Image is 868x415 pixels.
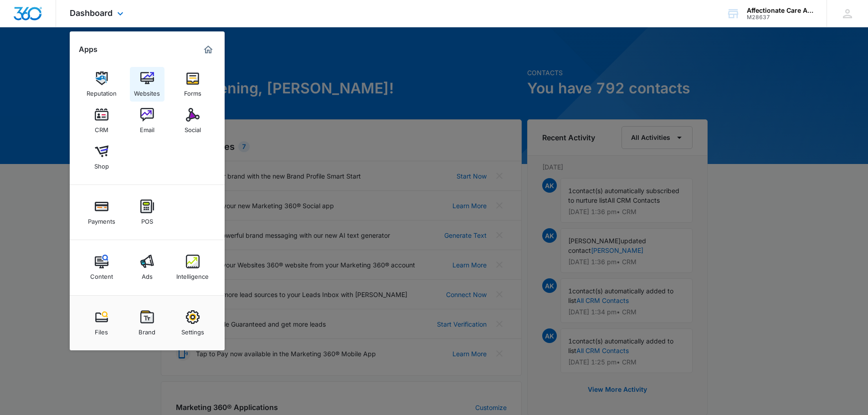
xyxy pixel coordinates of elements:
[95,324,108,336] div: Files
[87,85,117,97] div: Reputation
[175,67,210,102] a: Forms
[130,67,164,102] a: Websites
[176,268,209,280] div: Intelligence
[70,8,113,18] span: Dashboard
[140,122,154,133] div: Email
[141,213,153,225] div: POS
[95,122,108,133] div: CRM
[142,268,153,280] div: Ads
[185,122,201,133] div: Social
[181,324,204,336] div: Settings
[130,103,164,138] a: Email
[84,67,119,102] a: Reputation
[84,195,119,230] a: Payments
[88,213,115,225] div: Payments
[94,158,109,170] div: Shop
[84,103,119,138] a: CRM
[139,324,155,336] div: Brand
[84,306,119,340] a: Files
[90,268,113,280] div: Content
[747,14,813,20] div: account id
[175,306,210,340] a: Settings
[201,42,216,57] a: Marketing 360® Dashboard
[84,140,119,174] a: Shop
[79,45,98,54] h2: Apps
[175,250,210,285] a: Intelligence
[130,306,164,340] a: Brand
[184,85,201,97] div: Forms
[130,250,164,285] a: Ads
[175,103,210,138] a: Social
[84,250,119,285] a: Content
[130,195,164,230] a: POS
[134,85,160,97] div: Websites
[747,7,813,14] div: account name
